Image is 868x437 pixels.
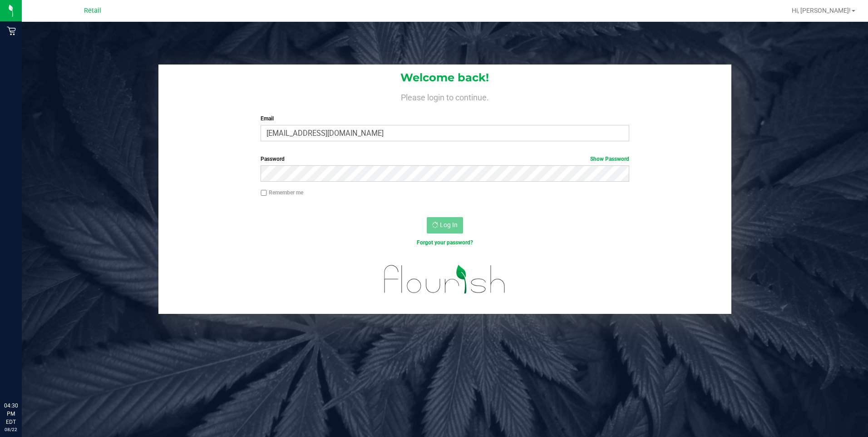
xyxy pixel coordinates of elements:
span: Log In [440,221,458,228]
span: Hi, [PERSON_NAME]! [792,7,851,14]
a: Forgot your password? [417,239,473,246]
img: flourish_logo.svg [373,256,517,303]
p: 04:30 PM EDT [4,402,18,426]
h1: Welcome back! [158,72,732,84]
label: Remember me [261,189,303,197]
inline-svg: Retail [7,26,16,35]
label: Email [261,114,629,123]
span: Retail [84,7,101,15]
button: Log In [427,217,463,233]
p: 08/22 [4,426,18,433]
h4: Please login to continue. [158,91,732,102]
input: Remember me [261,190,267,196]
span: Password [261,156,285,162]
a: Show Password [590,156,629,162]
